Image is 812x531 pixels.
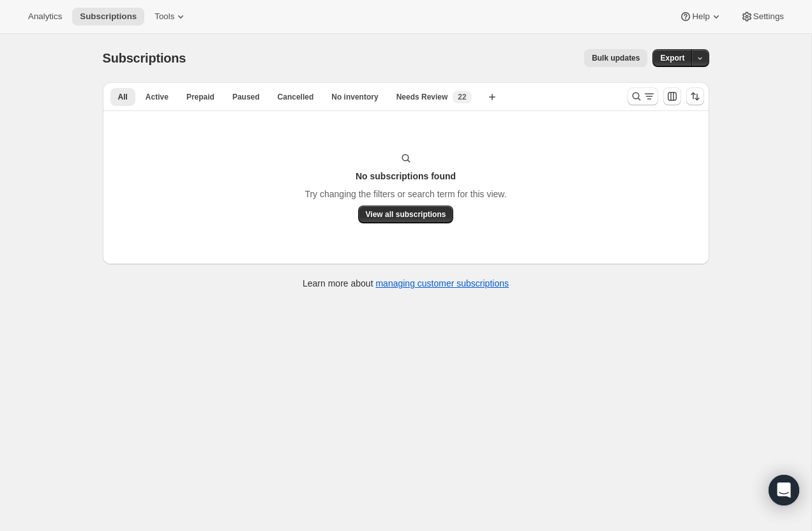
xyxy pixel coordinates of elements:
span: Needs Review [396,92,448,102]
p: Learn more about [303,277,509,290]
span: Settings [753,11,784,22]
span: All [118,92,128,102]
span: Help [692,11,709,22]
h3: No subscriptions found [356,170,456,183]
span: Active [146,92,169,102]
button: Tools [147,8,195,26]
button: Export [652,49,692,67]
button: Sort the results [686,87,704,105]
span: Subscriptions [103,51,186,65]
span: Subscriptions [80,11,137,22]
span: 22 [458,92,466,102]
div: Open Intercom Messenger [769,475,799,505]
button: Help [672,8,730,26]
button: Search and filter results [628,87,658,105]
button: Customize table column order and visibility [663,87,681,105]
span: Export [660,53,684,63]
span: No inventory [331,92,378,102]
button: Subscriptions [72,8,144,26]
a: managing customer subscriptions [375,278,509,288]
span: Bulk updates [592,53,640,63]
span: Tools [154,11,174,22]
p: Try changing the filters or search term for this view. [304,188,506,200]
button: Create new view [482,88,502,106]
span: Paused [232,92,260,102]
span: Cancelled [278,92,314,102]
span: Prepaid [186,92,214,102]
span: Analytics [28,11,62,22]
button: Bulk updates [584,49,647,67]
span: View all subscriptions [366,209,446,220]
button: View all subscriptions [358,206,454,223]
button: Analytics [20,8,70,26]
button: Settings [733,8,792,26]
